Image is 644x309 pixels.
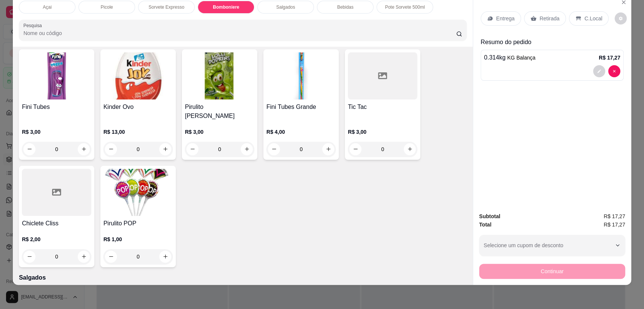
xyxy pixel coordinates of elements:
[23,29,456,37] input: Pesquisa
[105,251,117,263] button: decrease-product-quantity
[78,143,90,155] button: increase-product-quantity
[404,143,416,155] button: increase-product-quantity
[599,54,620,61] p: R$ 17,27
[103,52,173,99] img: product-image
[479,222,491,228] strong: Total
[322,143,334,155] button: increase-product-quantity
[276,4,295,10] p: Salgados
[159,143,171,155] button: increase-product-quantity
[22,236,91,243] p: R$ 2,00
[348,102,417,112] h4: Tic Tac
[349,143,361,155] button: decrease-product-quantity
[604,212,625,220] span: R$ 17,27
[266,102,336,112] h4: Fini Tubes Grande
[479,213,500,219] strong: Subtotal
[105,143,117,155] button: decrease-product-quantity
[103,102,173,112] h4: Kinder Ovo
[213,4,239,10] p: Bomboniere
[266,52,336,99] img: product-image
[186,143,198,155] button: decrease-product-quantity
[484,53,535,62] p: 0.314 kg
[103,128,173,136] p: R$ 13,00
[185,52,254,99] img: product-image
[19,273,467,282] p: Salgados
[385,4,424,10] p: Pote Sorvete 500ml
[22,52,91,99] img: product-image
[103,236,173,243] p: R$ 1,00
[78,251,90,263] button: increase-product-quantity
[23,143,35,155] button: decrease-product-quantity
[101,4,113,10] p: Picole
[43,4,51,10] p: Açai
[22,128,91,136] p: R$ 3,00
[149,4,184,10] p: Sorvete Expresso
[103,219,173,228] h4: Pirulito POP
[159,251,171,263] button: increase-product-quantity
[615,12,627,24] button: decrease-product-quantity
[23,251,35,263] button: decrease-product-quantity
[185,128,254,136] p: R$ 3,00
[22,102,91,112] h4: Fini Tubes
[584,15,602,22] p: C.Local
[539,15,559,22] p: Retirada
[507,55,535,61] span: KG Balança
[348,128,417,136] p: R$ 3,00
[22,219,91,228] h4: Chiclete Cliss
[268,143,280,155] button: decrease-product-quantity
[241,143,253,155] button: increase-product-quantity
[479,235,625,256] button: Selecione um cupom de desconto
[103,169,173,216] img: product-image
[185,102,254,121] h4: Pirulito [PERSON_NAME]
[608,65,620,77] button: decrease-product-quantity
[604,220,625,229] span: R$ 17,27
[337,4,353,10] p: Bebidas
[496,15,515,22] p: Entrega
[593,65,605,77] button: decrease-product-quantity
[23,22,45,29] label: Pesquisa
[266,128,336,136] p: R$ 4,00
[481,38,624,47] p: Resumo do pedido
